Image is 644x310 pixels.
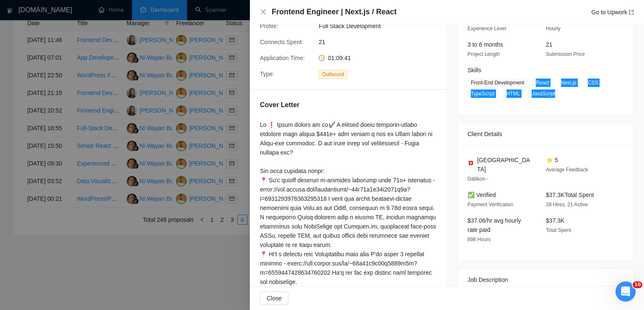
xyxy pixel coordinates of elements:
span: Total Spent [546,227,571,233]
span: clock-circle [319,55,325,61]
span: Close [267,294,282,303]
span: Experience Level [467,26,506,32]
span: Dällikon - [467,176,488,182]
span: export [629,10,634,15]
span: 21 [546,41,553,48]
span: ⭐ 5 [546,157,558,163]
span: $37.3K [546,217,564,224]
h4: Frontend Engineer | Next.js / React [272,7,397,17]
span: Full Stack Development [319,21,444,31]
button: Close [260,292,288,305]
span: Application Time: [260,55,305,61]
button: Close [260,8,267,16]
span: Front-End Development [467,78,527,87]
span: Type: [260,71,274,77]
span: Skills [467,67,481,74]
h5: Cover Letter [260,100,299,110]
span: Profile: [260,23,278,29]
div: Client Details [467,123,623,145]
span: close [260,8,267,15]
span: React [532,78,552,87]
span: $37.3K Total Spent [546,192,594,198]
span: 3 to 6 months [467,41,503,48]
span: Submission Price [546,51,585,57]
img: 🇨🇭 [468,160,474,166]
span: 10 [633,281,642,288]
div: Job Description [467,268,623,291]
span: Outbound [319,70,348,79]
span: 898 Hours [467,236,491,242]
span: 01:09:41 [328,55,351,61]
a: Go to Upworkexport [591,9,634,16]
span: Hourly [546,26,561,32]
span: JavaScript [528,89,558,98]
iframe: Intercom live chat [615,281,636,302]
span: Payment Verification [467,202,513,208]
span: $37.06/hr avg hourly rate paid [467,217,521,233]
span: [GEOGRAPHIC_DATA] [477,155,532,174]
span: TypeScript [467,89,498,98]
span: 28 Hires, 21 Active [546,202,588,208]
span: CSS [584,78,602,87]
span: ✅ Verified [467,192,496,198]
span: Connects Spent: [260,39,304,45]
span: Project Length [467,51,500,57]
span: 21 [319,37,444,47]
span: Average Feedback [546,167,588,173]
span: HTML [503,89,524,98]
span: Next.js [558,78,580,87]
